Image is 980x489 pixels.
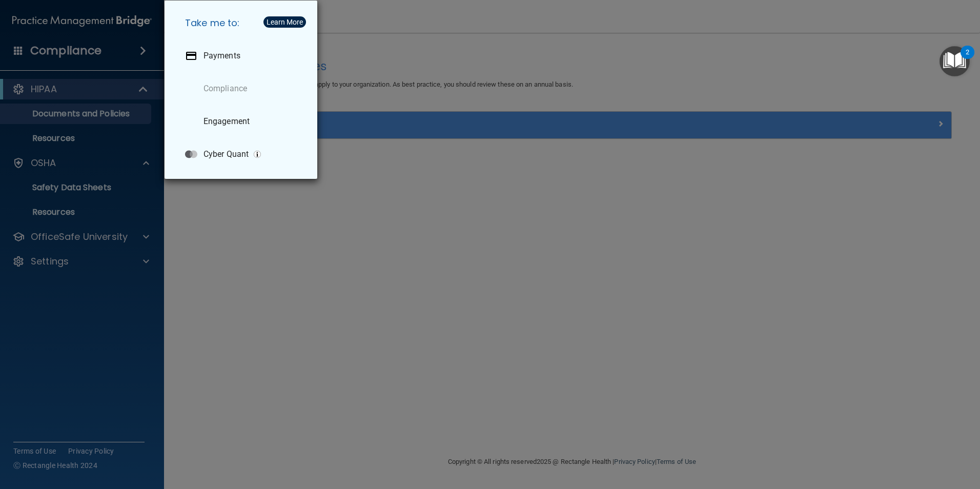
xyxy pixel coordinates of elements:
[263,16,306,28] button: Learn More
[203,149,249,159] p: Cyber Quant
[177,74,309,103] a: Compliance
[177,140,309,169] a: Cyber Quant
[203,116,250,127] p: Engagement
[177,42,309,70] a: Payments
[966,52,969,66] div: 2
[203,51,240,61] p: Payments
[177,9,309,37] h5: Take me to:
[177,107,309,136] a: Engagement
[267,18,303,26] div: Learn More
[940,46,970,76] button: Open Resource Center, 2 new notifications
